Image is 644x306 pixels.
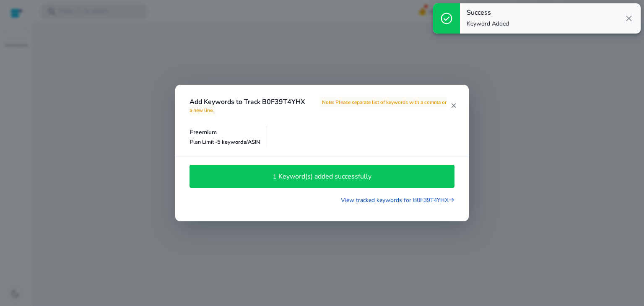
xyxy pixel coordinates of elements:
p: Keyword Added [467,20,509,28]
h4: Success [467,9,509,17]
a: View tracked keywords for B0F39T4YHX [341,195,454,205]
p: 1 [273,172,278,181]
span: Note: Please separate list of keywords with a comma or a new line. [190,97,447,116]
span: check_circle [440,12,453,25]
h4: Keyword(s) added successfully [278,173,371,181]
mat-icon: east [449,196,454,205]
span: 5 keywords/ASIN [217,138,260,146]
p: Plan Limit - [190,138,260,146]
h5: Freemium [190,129,260,136]
span: close [624,13,634,23]
mat-icon: close [450,102,457,109]
h4: Add Keywords to Track B0F39T4YHX [190,98,450,114]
